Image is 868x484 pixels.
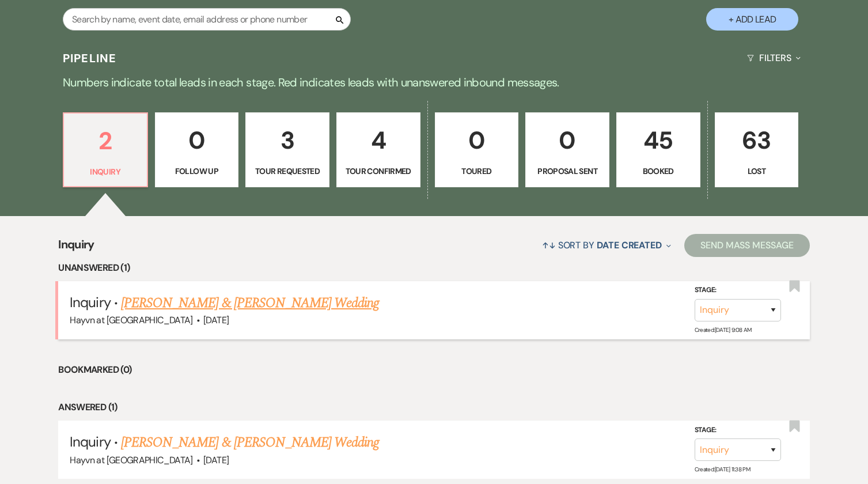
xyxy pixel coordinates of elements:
[58,400,809,415] li: Answered (1)
[695,423,781,436] label: Stage:
[71,165,140,178] p: Inquiry
[715,112,799,187] a: 63Lost
[537,230,676,260] button: Sort By Date Created
[344,121,413,160] p: 4
[442,121,511,160] p: 0
[203,454,229,466] span: [DATE]
[525,112,609,187] a: 0Proposal Sent
[253,165,322,177] p: Tour Requested
[70,293,110,311] span: Inquiry
[722,165,791,177] p: Lost
[706,8,798,31] button: + Add Lead
[63,50,117,66] h3: Pipeline
[63,112,148,187] a: 2Inquiry
[58,236,94,260] span: Inquiry
[742,43,805,73] button: Filters
[20,73,849,92] p: Numbers indicate total leads in each stage. Red indicates leads with unanswered inbound messages.
[542,239,556,251] span: ↑↓
[695,466,750,473] span: Created: [DATE] 11:38 PM
[70,454,192,466] span: Hayvn at [GEOGRAPHIC_DATA]
[245,112,329,187] a: 3Tour Requested
[71,122,140,160] p: 2
[63,8,351,31] input: Search by name, event date, email address or phone number
[684,234,810,257] button: Send Mass Message
[253,121,322,160] p: 3
[344,165,413,177] p: Tour Confirmed
[533,165,602,177] p: Proposal Sent
[121,432,379,453] a: [PERSON_NAME] & [PERSON_NAME] Wedding
[722,121,791,160] p: 63
[155,112,239,187] a: 0Follow Up
[162,165,232,177] p: Follow Up
[695,326,752,334] span: Created: [DATE] 9:08 AM
[616,112,700,187] a: 45Booked
[533,121,602,160] p: 0
[162,121,232,160] p: 0
[121,293,379,313] a: [PERSON_NAME] & [PERSON_NAME] Wedding
[695,284,781,297] label: Stage:
[624,165,693,177] p: Booked
[624,121,693,160] p: 45
[203,314,229,326] span: [DATE]
[336,112,420,187] a: 4Tour Confirmed
[435,112,519,187] a: 0Toured
[70,433,110,451] span: Inquiry
[58,260,809,275] li: Unanswered (1)
[442,165,511,177] p: Toured
[70,314,192,326] span: Hayvn at [GEOGRAPHIC_DATA]
[597,239,662,251] span: Date Created
[58,362,809,377] li: Bookmarked (0)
